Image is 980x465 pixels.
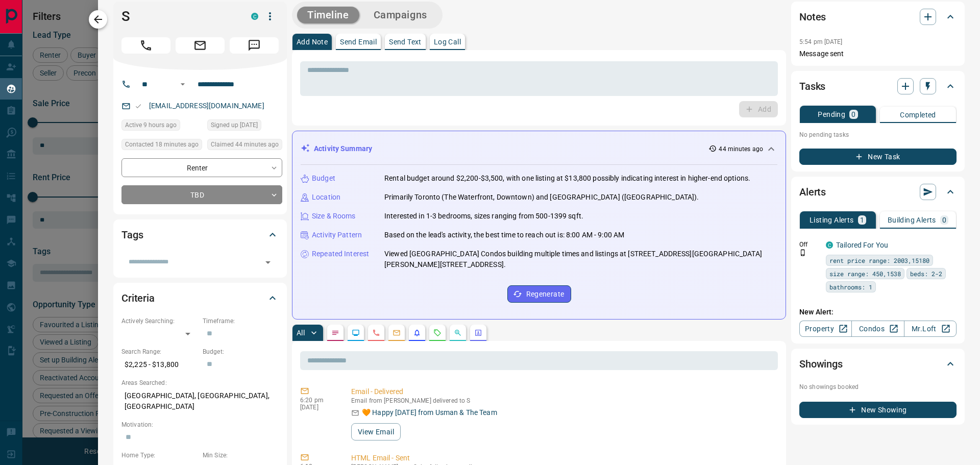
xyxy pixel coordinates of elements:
p: Send Email [340,38,377,45]
svg: Notes [331,329,339,337]
span: Message [230,37,279,54]
svg: Push Notification Only [799,249,806,256]
div: Sun Mar 23 2025 [207,119,282,134]
p: Building Alerts [888,216,936,224]
p: Viewed [GEOGRAPHIC_DATA] Condos building multiple times and listings at [STREET_ADDRESS][GEOGRAPH... [384,249,777,270]
svg: Requests [433,329,442,337]
p: $2,225 - $13,800 [121,356,198,373]
p: Based on the lead's activity, the best time to reach out is: 8:00 AM - 9:00 AM [384,230,624,240]
span: rent price range: 2003,15180 [829,255,929,265]
p: Actively Searching: [121,316,198,326]
p: Budget [312,173,335,184]
div: Sun Oct 12 2025 [207,139,282,153]
button: View Email [351,423,401,440]
span: Contacted 18 minutes ago [125,139,199,150]
p: Primarily Toronto (The Waterfront, Downtown) and [GEOGRAPHIC_DATA] ([GEOGRAPHIC_DATA]). [384,192,699,203]
div: Sun Oct 12 2025 [121,139,202,153]
svg: Emails [393,329,401,337]
p: Activity Pattern [312,230,362,240]
svg: Listing Alerts [413,329,421,337]
p: Interested in 1-3 bedrooms, sizes ranging from 500-1399 sqft. [384,211,583,222]
span: bathrooms: 1 [829,282,872,292]
p: [DATE] [300,404,336,411]
p: Motivation: [121,420,279,429]
p: [GEOGRAPHIC_DATA], [GEOGRAPHIC_DATA], [GEOGRAPHIC_DATA] [121,387,279,415]
p: Message sent [799,48,957,59]
svg: Calls [372,329,380,337]
button: Timeline [297,7,359,23]
p: 0 [942,216,946,224]
a: Mr.Loft [904,321,957,337]
p: HTML Email - Sent [351,453,774,463]
div: condos.ca [826,241,833,249]
p: Log Call [434,38,461,45]
svg: Lead Browsing Activity [352,329,360,337]
p: Email from [PERSON_NAME] delivered to S [351,397,774,404]
p: Off [799,240,820,249]
span: Active 9 hours ago [125,120,177,130]
p: Location [312,192,340,203]
div: TBD [121,185,282,204]
span: Claimed 44 minutes ago [211,139,279,150]
p: Rental budget around $2,200-$3,500, with one listing at $13,800 possibly indicating interest in h... [384,173,750,184]
span: Signed up [DATE] [211,120,258,130]
div: Renter [121,158,282,177]
a: [EMAIL_ADDRESS][DOMAIN_NAME] [149,102,264,110]
p: Budget: [203,347,279,356]
p: 6:20 pm [300,397,336,404]
p: Email - Delivered [351,386,774,397]
div: Sun Oct 12 2025 [121,119,202,134]
p: Repeated Interest [312,249,369,259]
div: Criteria [121,286,279,310]
svg: Opportunities [454,329,462,337]
div: condos.ca [251,13,258,20]
div: Alerts [799,180,957,204]
button: Open [261,255,275,270]
p: Min Size: [203,451,279,460]
h2: Showings [799,356,843,372]
div: Showings [799,352,957,376]
p: Add Note [297,38,328,45]
p: New Alert: [799,307,957,317]
svg: Agent Actions [474,329,482,337]
h2: Notes [799,9,826,25]
h2: Tags [121,227,143,243]
p: 🧡 Happy [DATE] from Usman & The Team [362,407,497,418]
p: Activity Summary [314,143,372,154]
button: Open [177,78,189,90]
p: No pending tasks [799,127,957,142]
p: 5:54 pm [DATE] [799,38,843,45]
p: No showings booked [799,382,957,391]
div: Notes [799,5,957,29]
p: Listing Alerts [810,216,854,224]
a: Condos [851,321,904,337]
span: Email [176,37,225,54]
p: Home Type: [121,451,198,460]
p: All [297,329,305,336]
p: 44 minutes ago [719,144,763,154]
a: Property [799,321,852,337]
button: New Showing [799,402,957,418]
div: Tasks [799,74,957,99]
p: Send Text [389,38,422,45]
p: Completed [900,111,936,118]
h2: Alerts [799,184,826,200]
div: Tags [121,223,279,247]
button: Campaigns [363,7,437,23]
p: 1 [860,216,864,224]
button: New Task [799,149,957,165]
h1: S [121,8,236,25]
p: Size & Rooms [312,211,356,222]
button: Regenerate [507,285,571,303]
span: Call [121,37,170,54]
p: Pending [818,111,845,118]
a: Tailored For You [836,241,888,249]
span: beds: 2-2 [910,268,942,279]
span: size range: 450,1538 [829,268,901,279]
svg: Email Valid [135,103,142,110]
p: 0 [851,111,855,118]
p: Timeframe: [203,316,279,326]
p: Areas Searched: [121,378,279,387]
h2: Criteria [121,290,155,306]
h2: Tasks [799,78,825,94]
